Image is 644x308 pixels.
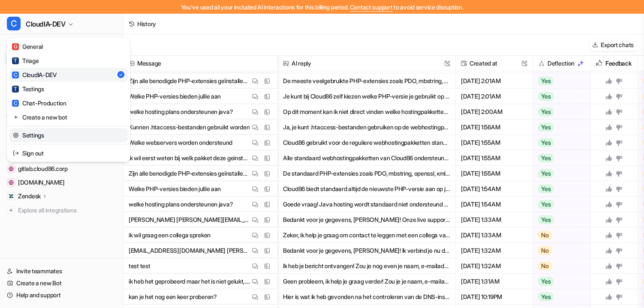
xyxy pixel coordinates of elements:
[13,113,19,122] img: reset
[12,86,19,93] span: T
[13,131,19,140] img: reset
[13,149,19,158] img: reset
[12,56,39,65] div: Triage
[9,146,128,160] a: Sign out
[12,42,43,51] div: General
[12,84,44,93] div: Testings
[12,43,19,50] span: G
[12,57,19,64] span: T
[12,100,19,107] span: C
[12,99,66,108] div: Chat-Production
[7,17,21,30] span: C
[9,128,128,142] a: Settings
[12,70,57,79] div: CloudIA-DEV
[26,18,66,30] span: CloudIA-DEV
[12,72,19,78] span: C
[9,110,128,124] a: Create a new bot
[7,38,130,162] div: CCloudIA-DEV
